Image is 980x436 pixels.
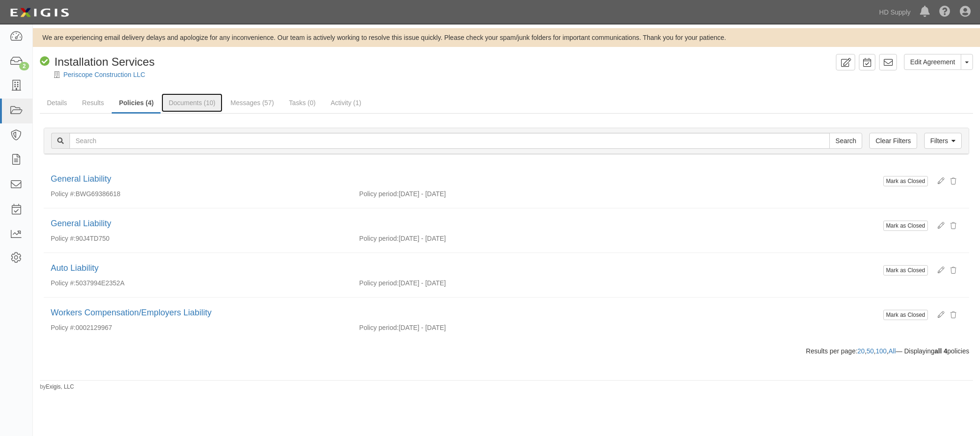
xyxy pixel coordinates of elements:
p: Policy period: [359,189,398,199]
p: Policy #: [51,323,76,332]
a: 20 [857,347,865,355]
a: Edit policy [931,265,944,275]
a: Edit policy [931,310,944,319]
a: Details [40,93,74,112]
p: Policy #: [51,189,76,199]
i: Help Center - Complianz [939,7,950,18]
div: Results per page: , , , — Displaying policies [37,346,976,356]
a: Edit Agreement [904,54,961,70]
a: HD Supply [874,3,915,22]
div: Installation Services [40,54,154,70]
a: Activity (1) [323,93,368,112]
p: Policy period: [359,234,398,243]
div: 90J4TD750 [44,234,352,243]
button: Delete Policy [944,307,962,323]
a: Exigis, LLC [46,383,74,390]
div: [DATE] - [DATE] [352,189,969,199]
button: Delete Policy [944,218,962,234]
div: We are experiencing email delivery delays and apologize for any inconvenience. Our team is active... [33,33,980,42]
p: Policy period: [359,278,398,288]
a: Clear Filters [869,133,917,149]
button: Mark as Closed [883,221,928,231]
b: all 4 [934,347,947,355]
a: Edit policy [931,221,944,230]
a: Documents (10) [161,93,222,112]
input: Search [829,133,862,149]
a: Policies (4) [112,93,161,114]
button: Delete Policy [944,262,962,278]
a: General Liability [51,174,111,184]
button: Mark as Closed [883,176,928,186]
i: Compliant [40,57,50,67]
div: [DATE] - [DATE] [352,323,969,332]
a: 50 [866,347,874,355]
div: 2 [19,62,29,70]
p: Policy #: [51,234,76,243]
button: Mark as Closed [883,265,928,275]
a: Workers Compensation/Employers Liability [51,308,212,317]
input: Search [69,133,830,149]
a: All [888,347,896,355]
a: Filters [924,133,962,149]
div: [DATE] - [DATE] [352,234,969,243]
small: by [40,383,74,391]
div: 5037994E2352A [44,278,352,288]
a: Periscope Construction LLC [63,71,145,78]
a: Tasks (0) [282,93,323,112]
button: Delete Policy [944,173,962,189]
p: Policy #: [51,278,76,288]
div: 0002129967 [44,323,352,332]
a: Messages (57) [223,93,281,112]
div: BWG69386618 [44,189,352,199]
a: Auto Liability [51,263,99,273]
div: [DATE] - [DATE] [352,278,969,288]
button: Mark as Closed [883,310,928,320]
p: Policy period: [359,323,398,332]
a: Results [75,93,111,112]
img: logo-5460c22ac91f19d4615b14bd174203de0afe785f0fc80cf4dbbc73dc1793850b.png [7,4,72,21]
a: General Liability [51,219,111,228]
a: Edit policy [931,176,944,185]
a: 100 [876,347,887,355]
span: Installation Services [54,55,154,68]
